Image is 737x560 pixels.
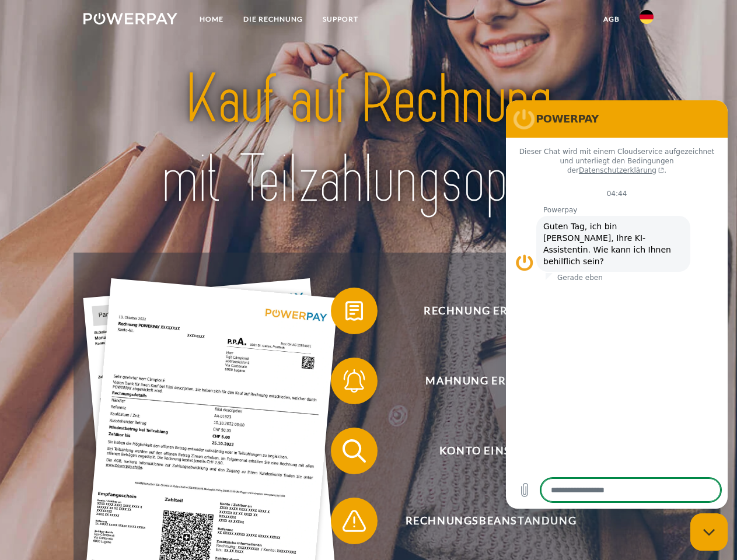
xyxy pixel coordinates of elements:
img: title-powerpay_de.svg [111,56,626,223]
a: DIE RECHNUNG [233,9,313,30]
img: qb_search.svg [340,436,369,466]
img: de [640,10,654,24]
span: Rechnung erhalten? [348,288,634,334]
img: qb_bill.svg [340,296,369,325]
img: qb_warning.svg [340,506,369,535]
a: Home [190,9,233,30]
img: logo-powerpay-white.svg [83,13,177,24]
span: Konto einsehen [348,428,634,474]
span: Rechnungsbeanstandung [348,498,634,544]
iframe: Messaging-Fenster [506,100,728,509]
button: Mahnung erhalten? [331,358,634,404]
span: Mahnung erhalten? [348,358,634,404]
a: agb [593,9,630,30]
a: SUPPORT [313,9,368,30]
button: Konto einsehen [331,428,634,474]
iframe: Schaltfläche zum Öffnen des Messaging-Fensters; Konversation läuft [690,513,728,551]
button: Rechnungsbeanstandung [331,498,634,544]
button: Rechnung erhalten? [331,288,634,334]
img: qb_bell.svg [340,366,369,395]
